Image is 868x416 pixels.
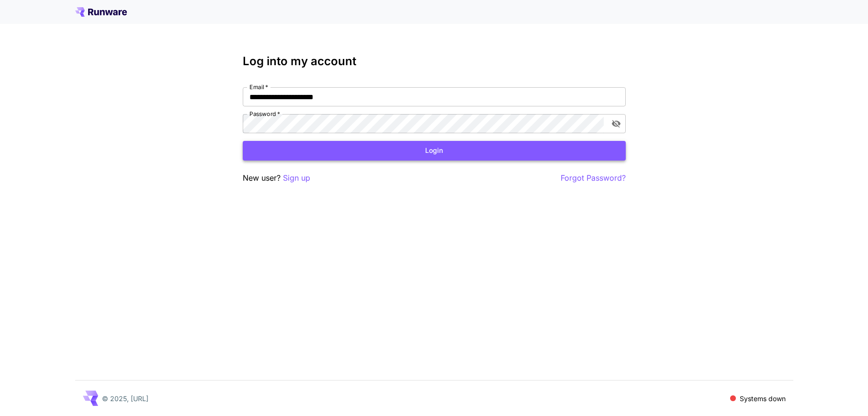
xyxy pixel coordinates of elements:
[561,172,626,184] button: Forgot Password?
[283,172,310,184] button: Sign up
[608,115,625,132] button: toggle password visibility
[243,141,626,161] button: Login
[740,393,786,404] p: Systems down
[249,83,268,91] label: Email
[249,110,280,118] label: Password
[243,55,626,68] h3: Log into my account
[102,393,148,404] p: © 2025, [URL]
[243,172,310,184] p: New user?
